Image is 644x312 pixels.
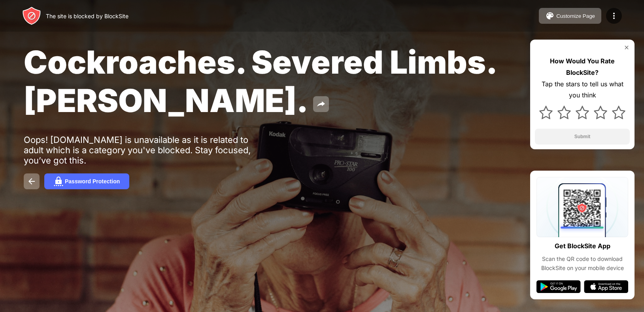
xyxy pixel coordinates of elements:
div: Password Protection [65,178,120,185]
img: star.svg [539,106,553,119]
img: password.svg [54,177,63,186]
div: Scan the QR code to download BlockSite on your mobile device [536,255,628,272]
img: app-store.svg [584,280,628,293]
img: share.svg [316,99,326,109]
div: The site is blocked by BlockSite [46,13,128,19]
img: star.svg [612,106,625,119]
button: Customize Page [539,8,601,24]
div: Customize Page [556,13,595,19]
img: star.svg [594,106,607,119]
div: How Would You Rate BlockSite? [535,55,630,78]
button: Submit [535,129,630,145]
img: header-logo.svg [22,6,41,25]
div: Oops! [DOMAIN_NAME] is unavailable as it is related to adult which is a category you've blocked. ... [24,135,268,166]
span: Cockroaches. Severed Limbs. [PERSON_NAME]. [24,43,496,120]
img: star.svg [557,106,571,119]
img: google-play.svg [536,280,581,293]
button: Password Protection [44,173,129,189]
img: pallet.svg [545,11,555,21]
img: back.svg [27,177,36,186]
div: Get BlockSite App [555,240,610,252]
img: menu-icon.svg [609,11,619,21]
img: star.svg [576,106,589,119]
img: rate-us-close.svg [623,44,630,51]
div: Tap the stars to tell us what you think [535,78,630,101]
